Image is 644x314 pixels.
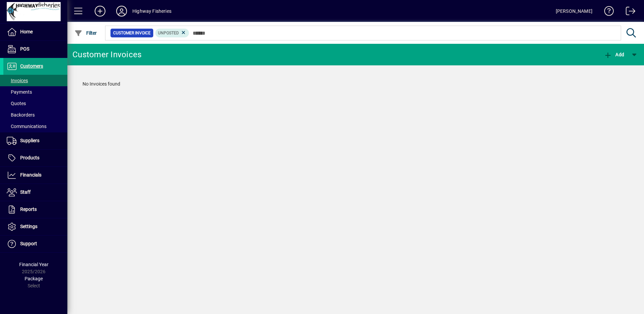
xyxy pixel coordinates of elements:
[20,172,41,178] span: Financials
[20,241,37,246] span: Support
[20,155,39,160] span: Products
[3,235,67,252] a: Support
[3,132,67,149] a: Suppliers
[20,207,37,212] span: Reports
[7,89,32,95] span: Payments
[113,30,151,36] span: Customer Invoice
[20,224,37,229] span: Settings
[72,49,141,60] div: Customer Invoices
[621,1,636,23] a: Logout
[19,262,49,267] span: Financial Year
[3,24,67,40] a: Home
[20,29,33,34] span: Home
[20,138,39,143] span: Suppliers
[89,5,111,17] button: Add
[20,63,43,69] span: Customers
[76,74,636,94] div: No Invoices found
[3,75,67,86] a: Invoices
[7,124,46,129] span: Communications
[158,31,179,35] span: Unposted
[599,1,614,23] a: Knowledge Base
[3,98,67,109] a: Quotes
[7,78,28,83] span: Invoices
[3,86,67,98] a: Payments
[604,52,624,57] span: Add
[25,276,43,281] span: Package
[3,167,67,184] a: Financials
[3,201,67,218] a: Reports
[155,29,189,37] mat-chip: Customer Invoice Status: Unposted
[20,46,29,52] span: POS
[20,189,31,195] span: Staff
[3,150,67,166] a: Products
[7,112,35,118] span: Backorders
[111,5,132,17] button: Profile
[3,109,67,121] a: Backorders
[7,101,26,106] span: Quotes
[132,6,171,17] div: Highway Fisheries
[73,27,99,39] button: Filter
[556,6,592,17] div: [PERSON_NAME]
[3,218,67,235] a: Settings
[74,30,97,36] span: Filter
[3,121,67,132] a: Communications
[3,184,67,201] a: Staff
[602,49,626,61] button: Add
[3,41,67,58] a: POS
